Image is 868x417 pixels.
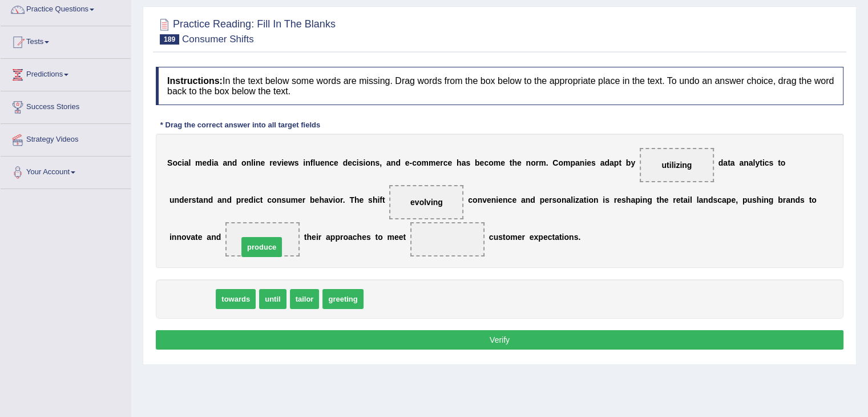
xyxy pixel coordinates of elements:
[769,158,773,167] b: s
[410,198,443,207] span: evolving
[325,158,330,167] b: n
[195,158,202,167] b: m
[473,195,478,205] b: o
[659,195,664,205] b: h
[708,195,713,205] b: d
[326,232,330,242] b: a
[409,158,412,167] b: -
[391,158,396,167] b: n
[539,158,546,167] b: m
[373,195,378,205] b: h
[191,232,195,242] b: a
[156,67,843,105] h4: In the text below some words are missing. Drag words from the box below to the appropriate place ...
[315,195,320,205] b: e
[765,158,769,167] b: c
[466,158,470,167] b: s
[742,195,748,205] b: p
[244,195,249,205] b: e
[526,158,531,167] b: n
[1,157,131,185] a: Your Account
[562,232,564,242] b: i
[578,232,580,242] b: .
[395,158,401,167] b: d
[227,158,232,167] b: n
[538,232,543,242] b: p
[267,195,272,205] b: c
[286,195,291,205] b: u
[277,158,281,167] b: v
[160,34,179,45] span: 189
[443,158,448,167] b: c
[177,158,182,167] b: c
[769,195,774,205] b: g
[744,158,749,167] b: n
[503,232,506,242] b: t
[795,195,800,205] b: d
[223,158,227,167] b: a
[329,195,333,205] b: v
[587,158,591,167] b: e
[491,195,496,205] b: n
[494,232,499,242] b: u
[184,195,189,205] b: e
[352,158,357,167] b: c
[169,232,172,242] b: i
[543,232,548,242] b: e
[614,195,617,205] b: r
[172,232,177,242] b: n
[241,158,247,167] b: o
[1,26,131,55] a: Tests
[447,158,452,167] b: e
[343,232,348,242] b: o
[288,158,294,167] b: w
[752,195,757,205] b: s
[631,158,635,167] b: y
[370,158,376,167] b: n
[512,195,516,205] b: e
[324,195,329,205] b: a
[696,195,699,205] b: l
[319,195,324,205] b: h
[728,158,730,167] b: t
[475,158,480,167] b: b
[362,232,366,242] b: e
[664,195,669,205] b: e
[642,195,647,205] b: n
[468,195,473,205] b: c
[378,232,383,242] b: o
[809,195,812,205] b: t
[203,158,207,167] b: e
[676,195,681,205] b: e
[626,158,631,167] b: b
[174,195,179,205] b: n
[182,158,184,167] b: i
[614,158,619,167] b: p
[363,158,365,167] b: i
[176,232,181,242] b: n
[500,158,505,167] b: e
[249,195,254,205] b: d
[503,195,508,205] b: n
[340,232,343,242] b: r
[172,158,177,167] b: o
[530,232,534,242] b: e
[521,195,526,205] b: a
[762,158,765,167] b: i
[609,158,614,167] b: a
[574,232,579,242] b: s
[575,195,579,205] b: z
[412,158,417,167] b: c
[517,158,522,167] b: e
[359,158,364,167] b: s
[253,158,256,167] b: i
[480,158,485,167] b: e
[552,195,556,205] b: s
[182,34,254,45] small: Consumer Shifts
[198,232,203,242] b: e
[544,195,549,205] b: e
[761,195,764,205] b: i
[546,158,548,167] b: .
[366,232,371,242] b: s
[389,185,463,219] span: Drop target
[303,158,305,167] b: i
